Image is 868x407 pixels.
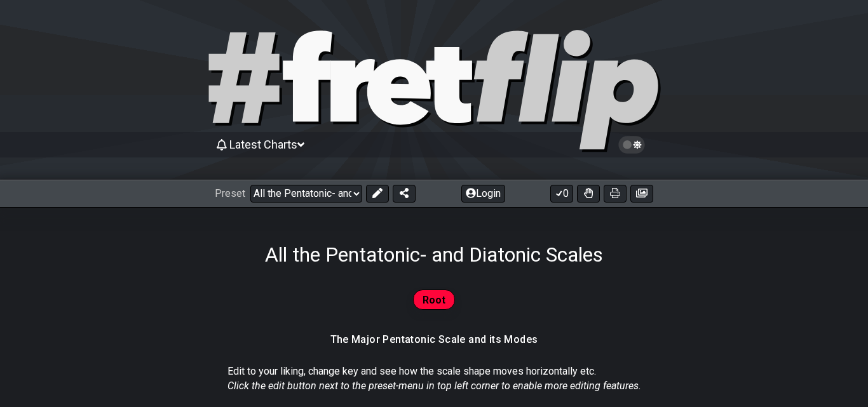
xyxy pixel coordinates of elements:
[604,185,627,203] button: Print
[423,291,445,309] span: Root
[265,243,603,267] h1: All the Pentatonic- and Diatonic Scales
[229,138,297,151] span: Latest Charts
[227,364,641,378] p: Edit to your liking, change key and see how the scale shape moves horizontally etc.
[330,333,538,347] h4: The Major Pentatonic Scale and its Modes
[215,187,245,199] span: Preset
[393,185,416,203] button: Share Preset
[461,185,505,203] button: Login
[366,185,389,203] button: Edit Preset
[550,185,573,203] button: 0
[630,185,653,203] button: Create image
[577,185,600,203] button: Toggle Dexterity for all fretkits
[625,139,639,150] span: Toggle light / dark theme
[250,185,362,203] select: Preset
[227,380,641,392] em: Click the edit button next to the preset-menu in top left corner to enable more editing features.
